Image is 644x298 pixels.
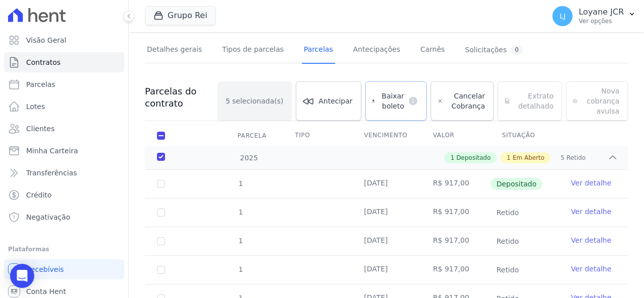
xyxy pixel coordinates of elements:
span: Crédito [26,190,52,200]
a: Clientes [4,119,124,139]
a: Negativação [4,207,124,227]
td: R$ 917,00 [421,227,490,255]
a: Lotes [4,96,124,117]
span: Retido [491,235,525,247]
a: Antecipar [296,81,361,121]
div: Parcela [225,126,279,146]
p: Loyane JCR [579,7,624,17]
span: selecionada(s) [232,96,284,106]
span: 1 [237,179,243,187]
input: Só é possível selecionar pagamentos em aberto [157,237,165,245]
td: R$ 917,00 [421,256,490,284]
span: Depositado [456,153,491,162]
div: 0 [511,45,523,55]
td: R$ 917,00 [421,198,490,227]
th: Tipo [283,125,352,146]
a: Parcelas [302,37,335,64]
span: Clientes [26,124,54,134]
td: [DATE] [352,170,421,198]
a: Detalhes gerais [145,37,204,64]
span: Negativação [26,212,70,222]
span: Transferências [26,168,77,178]
span: 1 [237,265,243,273]
a: Baixar boleto [365,81,427,121]
h3: Parcelas do contrato [145,85,217,110]
td: [DATE] [352,227,421,255]
a: Crédito [4,185,124,205]
span: Parcelas [26,79,55,89]
th: Vencimento [352,125,421,146]
span: 1 [507,153,511,162]
span: Antecipar [318,96,352,106]
button: Grupo Rei [145,6,216,25]
span: Depositado [491,178,543,190]
div: Solicitações [465,45,523,55]
a: Contratos [4,52,124,72]
td: [DATE] [352,256,421,284]
span: Retido [567,153,586,162]
span: Baixar boleto [379,91,404,111]
td: R$ 917,00 [421,170,490,198]
input: Só é possível selecionar pagamentos em aberto [157,209,165,217]
span: 1 [450,153,454,162]
a: Solicitações0 [463,37,525,64]
a: Cancelar Cobrança [431,81,494,121]
a: Recebíveis [4,259,124,279]
button: LJ Loyane JCR Ver opções [544,2,644,30]
input: Só é possível selecionar pagamentos em aberto [157,180,165,188]
span: Minha Carteira [26,146,78,156]
span: 1 [237,237,243,245]
span: Recebíveis [26,264,64,274]
span: Lotes [26,102,45,112]
span: Em Aberto [513,153,544,162]
td: [DATE] [352,198,421,227]
span: Cancelar Cobrança [447,91,485,111]
span: 5 [560,153,565,162]
a: Carnês [418,37,447,64]
th: Situação [490,125,559,146]
a: Transferências [4,163,124,183]
a: Ver detalhe [571,235,611,245]
span: Retido [491,207,525,219]
span: 1 [237,208,243,216]
span: Visão Geral [26,35,66,45]
a: Antecipações [351,37,403,64]
a: Ver detalhe [571,178,611,188]
span: LJ [559,13,566,20]
a: Tipos de parcelas [220,37,286,64]
a: Parcelas [4,74,124,94]
input: Só é possível selecionar pagamentos em aberto [157,266,165,274]
a: Ver detalhe [571,264,611,274]
span: 5 [226,96,230,106]
div: Open Intercom Messenger [10,264,34,288]
span: Conta Hent [26,286,66,296]
div: Plataformas [8,243,120,255]
th: Valor [421,125,490,146]
a: Minha Carteira [4,141,124,161]
span: Contratos [26,57,60,67]
a: Ver detalhe [571,207,611,217]
a: Visão Geral [4,30,124,50]
span: Retido [491,264,525,276]
p: Ver opções [579,17,624,25]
